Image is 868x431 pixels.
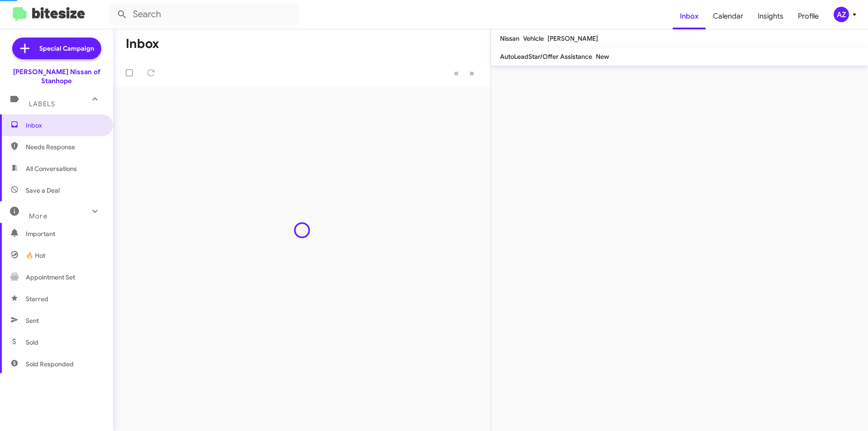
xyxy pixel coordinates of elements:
span: Special Campaign [39,44,94,53]
span: Sold [26,338,38,347]
span: Nissan [500,34,519,43]
span: More [29,212,47,220]
div: AZ [834,7,849,22]
span: Inbox [26,121,103,130]
a: Insights [750,3,791,29]
span: » [469,67,474,79]
button: Next [464,64,480,82]
span: Labels [29,100,55,108]
span: Important [26,229,103,238]
span: Sold Responded [26,360,74,369]
button: AZ [826,7,858,22]
span: Save a Deal [26,186,60,195]
span: New [596,52,609,61]
h1: Inbox [126,37,159,51]
span: Appointment Set [26,273,75,282]
input: Search [109,4,299,25]
span: Sent [26,316,39,325]
a: Calendar [706,3,750,29]
nav: Page navigation example [449,64,480,82]
span: [PERSON_NAME] [547,34,598,43]
span: All Conversations [26,164,77,173]
a: Special Campaign [12,38,101,59]
span: 🔥 Hot [26,251,45,260]
a: Inbox [673,3,706,29]
span: Starred [26,294,48,303]
span: Needs Response [26,142,103,152]
span: Vehicle [523,34,544,43]
span: « [454,67,459,79]
button: Previous [448,64,464,82]
a: Profile [791,3,826,29]
span: AutoLeadStar/Offer Assistance [500,52,592,61]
